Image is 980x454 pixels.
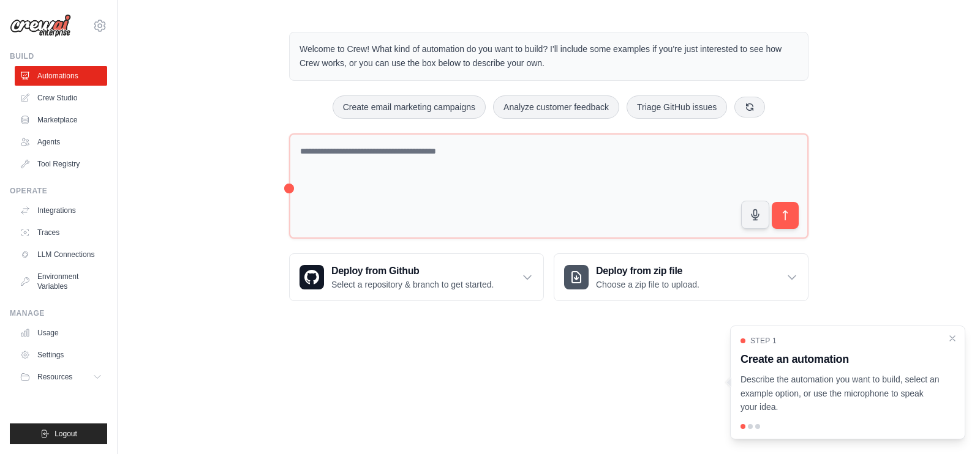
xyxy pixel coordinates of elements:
a: Automations [15,66,107,86]
iframe: Chat Widget [919,395,980,454]
p: Describe the automation you want to build, select an example option, or use the microphone to spe... [741,373,940,414]
p: Choose a zip file to upload. [596,278,699,291]
a: Agents [15,132,107,152]
span: Logout [55,429,77,439]
h3: Create an automation [741,351,940,368]
h3: Deploy from zip file [596,264,699,278]
a: Marketplace [15,110,107,130]
a: Crew Studio [15,88,107,108]
a: Tool Registry [15,154,107,174]
a: LLM Connections [15,245,107,264]
button: Create email marketing campaigns [333,95,486,119]
button: Logout [10,423,107,444]
button: Close walkthrough [948,333,957,343]
a: Integrations [15,201,107,220]
div: Manage [10,308,107,318]
button: Resources [15,367,107,387]
div: Build [10,51,107,61]
span: Resources [37,372,72,382]
div: Operate [10,186,107,196]
a: Settings [15,345,107,365]
button: Analyze customer feedback [493,95,619,119]
h3: Deploy from Github [331,264,494,278]
p: Select a repository & branch to get started. [331,278,494,291]
a: Traces [15,223,107,242]
span: Step 1 [750,336,777,346]
a: Environment Variables [15,267,107,296]
a: Usage [15,323,107,343]
button: Triage GitHub issues [627,95,727,119]
img: Logo [10,14,71,37]
p: Welcome to Crew! What kind of automation do you want to build? I'll include some examples if you'... [300,42,798,70]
